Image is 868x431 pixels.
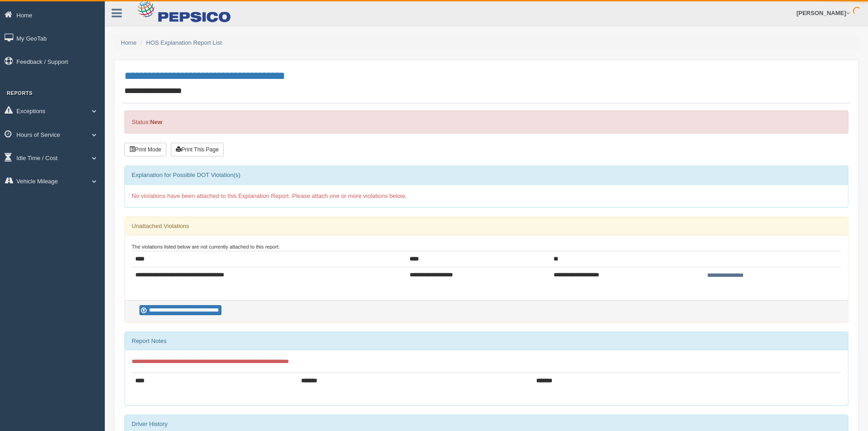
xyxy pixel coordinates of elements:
button: Print This Page [171,143,224,156]
strong: New [150,119,162,125]
div: Report Notes [125,332,848,350]
div: Unattached Violations [125,217,848,235]
div: Status: [124,110,848,134]
a: Home [121,39,137,46]
button: Print Mode [124,143,166,156]
a: HOS Explanation Report List [146,39,222,46]
span: No violations have been attached to this Explanation Report. Please attach one or more violations... [132,192,406,199]
div: Explanation for Possible DOT Violation(s) [125,166,848,184]
small: The violations listed below are not currently attached to this report: [132,244,280,249]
